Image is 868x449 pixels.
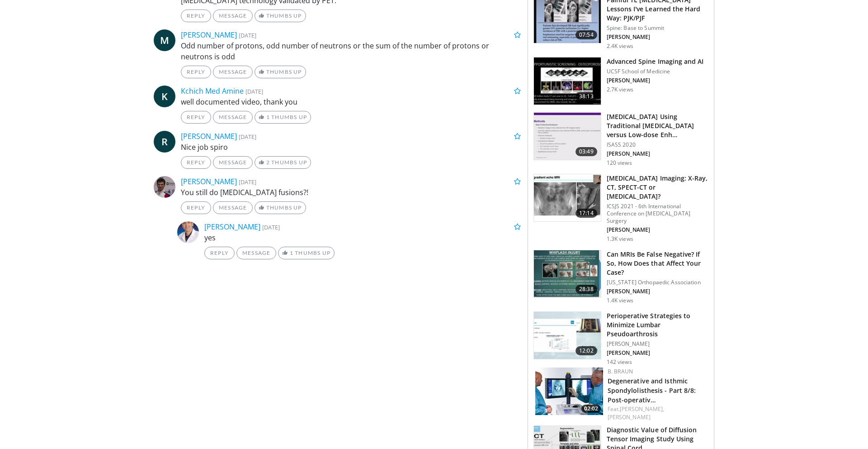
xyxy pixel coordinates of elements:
p: ICSJS 2021 - 6th International Conference on [MEDICAL_DATA] Surgery [607,203,708,224]
span: 1 [290,249,293,256]
a: [PERSON_NAME] [204,222,260,232]
span: 2 [266,159,270,166]
a: [PERSON_NAME] [181,131,237,141]
p: Spine: Base to Summit [607,24,708,32]
a: 03:49 [MEDICAL_DATA] Using Traditional [MEDICAL_DATA] versus Low-dose Enh… ISASS 2020 [PERSON_NAM... [533,112,708,167]
p: 1.4K views [607,297,633,304]
span: 12:02 [576,346,597,355]
a: Reply [181,156,211,169]
a: Message [213,201,253,214]
p: 1.3K views [607,235,633,243]
img: Avatar [154,176,175,198]
a: 12:02 Perioperative Strategies to Minimize Lumbar Pseudoarthrosis [PERSON_NAME] [PERSON_NAME] 142... [533,311,708,366]
p: ISASS 2020 [607,141,708,148]
p: 120 views [607,159,632,167]
img: 6b20b019-4137-448d-985c-834860bb6a08.150x105_q85_crop-smart_upscale.jpg [534,57,601,105]
span: 28:38 [576,285,597,294]
p: [PERSON_NAME] [607,150,708,158]
img: 08e0249b-741f-4363-907b-ca04111b13a7.150x105_q85_crop-smart_upscale.jpg [534,312,601,359]
a: Message [213,10,253,22]
span: 02:02 [581,405,601,413]
img: c0793448-acc5-40d2-9340-c7f846490424.150x105_q85_crop-smart_upscale.jpg [534,250,601,297]
p: 142 views [607,358,632,366]
a: R [154,131,175,153]
a: Reply [181,10,211,22]
p: [PERSON_NAME] [607,340,708,348]
a: Message [213,111,253,124]
h3: [MEDICAL_DATA] Using Traditional [MEDICAL_DATA] versus Low-dose Enh… [607,112,708,139]
a: Thumbs Up [255,10,306,22]
img: 0f3e4e1b-0186-4914-bcf9-993734d8240a.150x105_q85_crop-smart_upscale.jpg [535,368,603,415]
a: Message [213,66,253,78]
a: [PERSON_NAME], [620,405,664,413]
p: well documented video, thank you [181,96,521,107]
p: UCSF School of Medicine [607,68,704,75]
a: B. Braun [608,368,633,375]
p: 2.4K views [607,43,633,50]
a: M [154,29,175,51]
p: 2.7K views [607,86,633,93]
span: 17:14 [576,209,597,218]
h3: Perioperative Strategies to Minimize Lumbar Pseudoarthrosis [607,311,708,339]
span: 07:54 [576,30,597,39]
p: Nice job spiro [181,142,521,153]
small: [DATE] [262,223,280,231]
p: Odd number of protons, odd number of neutrons or the sum of the number of protons or neutrons is odd [181,40,521,62]
a: [PERSON_NAME] [181,177,237,186]
a: 38:13 Advanced Spine Imaging and AI UCSF School of Medicine [PERSON_NAME] 2.7K views [533,57,708,105]
a: Kchich Med Amine [181,86,244,96]
a: K [154,86,175,107]
a: [PERSON_NAME] [608,413,651,421]
a: 1 Thumbs Up [278,247,335,259]
a: Reply [181,66,211,78]
a: 02:02 [535,368,603,415]
img: Avatar [177,221,199,243]
p: yes [204,232,521,243]
img: 503d0ae3-612a-4114-ae47-df1e4b3646a1.150x105_q85_crop-smart_upscale.jpg [534,174,601,221]
h3: Advanced Spine Imaging and AI [607,57,704,66]
p: [PERSON_NAME] [607,77,704,84]
a: Thumbs Up [255,66,306,78]
a: 1 Thumbs Up [255,111,311,124]
a: 17:14 [MEDICAL_DATA] Imaging: X-Ray, CT, SPECT-CT or [MEDICAL_DATA]? ICSJS 2021 - 6th Internation... [533,174,708,243]
a: Reply [204,247,235,259]
span: 03:49 [576,147,597,156]
small: [DATE] [239,31,256,39]
a: Message [213,156,253,169]
p: [US_STATE] Orthopaedic Association [607,279,708,286]
h3: [MEDICAL_DATA] Imaging: X-Ray, CT, SPECT-CT or [MEDICAL_DATA]? [607,174,708,201]
img: c205f83a-d616-415c-8d4a-799a9bc8b05a.150x105_q85_crop-smart_upscale.jpg [534,113,601,160]
p: [PERSON_NAME] [607,33,708,41]
p: [PERSON_NAME] [607,349,708,357]
div: Feat. [608,405,707,421]
a: Thumbs Up [255,201,306,214]
a: Message [236,247,276,259]
h3: Can MRIs Be False Negative? If So, How Does that Affect Your Case? [607,250,708,277]
a: 2 Thumbs Up [255,156,311,169]
a: Reply [181,111,211,124]
a: [PERSON_NAME] [181,30,237,40]
a: Reply [181,201,211,214]
small: [DATE] [245,87,263,96]
small: [DATE] [239,178,256,186]
p: [PERSON_NAME] [607,226,708,234]
span: 1 [266,114,270,120]
p: You still do [MEDICAL_DATA] fusions?! [181,187,521,198]
a: Degenerative and Isthmic Spondylolisthesis - Part 8/8: Post-operativ… [608,377,696,404]
a: 28:38 Can MRIs Be False Negative? If So, How Does that Affect Your Case? [US_STATE] Orthopaedic A... [533,250,708,304]
small: [DATE] [239,133,256,141]
span: 38:13 [576,92,597,101]
p: [PERSON_NAME] [607,288,708,295]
